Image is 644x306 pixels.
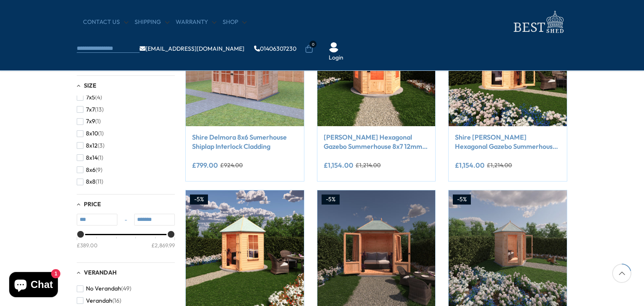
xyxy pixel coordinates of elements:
[95,118,101,125] span: (1)
[455,162,485,169] ins: £1,154.00
[190,194,208,205] div: -5%
[77,283,131,295] button: No Verandah
[86,118,95,125] span: 7x9
[192,132,298,151] a: Shire Delmora 8x6 Sumerhouse Shiplap Interlock Cladding
[192,162,218,169] ins: £799.00
[134,214,175,226] input: Max value
[98,142,104,149] span: (3)
[86,297,112,304] span: Verandah
[86,94,95,101] span: 7x5
[77,214,117,226] input: Min value
[329,42,339,52] img: User Icon
[322,194,340,205] div: -5%
[324,132,429,151] a: [PERSON_NAME] Hexagonal Gazebo Summerhouse 8x7 12mm Cladding
[254,46,296,52] a: 01406307230
[86,285,121,292] span: No Verandah
[86,142,98,149] span: 8x12
[77,176,103,188] button: 8x8
[453,194,471,205] div: -5%
[84,82,96,89] span: Size
[324,162,353,169] ins: £1,154.00
[220,162,243,168] del: £924.00
[86,178,96,185] span: 8x8
[455,132,561,151] a: Shire [PERSON_NAME] Hexagonal Gazebo Summerhouse 8x7 12mm Cladding
[77,234,175,256] div: Price
[96,178,103,185] span: (11)
[96,166,102,174] span: (9)
[487,162,512,168] del: £1,214.00
[117,216,134,224] span: -
[135,18,169,26] a: Shipping
[223,18,247,26] a: Shop
[95,94,102,101] span: (4)
[305,45,313,53] a: 0
[84,269,117,276] span: Verandah
[112,297,121,304] span: (16)
[83,18,128,26] a: CONTACT US
[98,130,104,137] span: (1)
[509,8,567,36] img: logo
[77,241,98,249] div: £389.00
[95,106,104,113] span: (13)
[77,140,104,152] button: 8x12
[98,154,103,161] span: (1)
[7,272,60,299] inbox-online-store-chat: Shopify online store chat
[77,115,101,127] button: 7x9
[151,241,175,249] div: £2,869.99
[309,41,317,48] span: 0
[86,154,98,161] span: 8x14
[77,91,102,104] button: 7x5
[176,18,216,26] a: Warranty
[84,200,101,208] span: Price
[77,152,103,164] button: 8x14
[86,166,96,174] span: 8x6
[356,162,381,168] del: £1,214.00
[86,106,95,113] span: 7x7
[77,164,102,176] button: 8x6
[77,127,104,140] button: 8x10
[86,130,98,137] span: 8x10
[329,54,343,62] a: Login
[121,285,131,292] span: (49)
[140,46,244,52] a: [EMAIL_ADDRESS][DOMAIN_NAME]
[77,104,104,116] button: 7x7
